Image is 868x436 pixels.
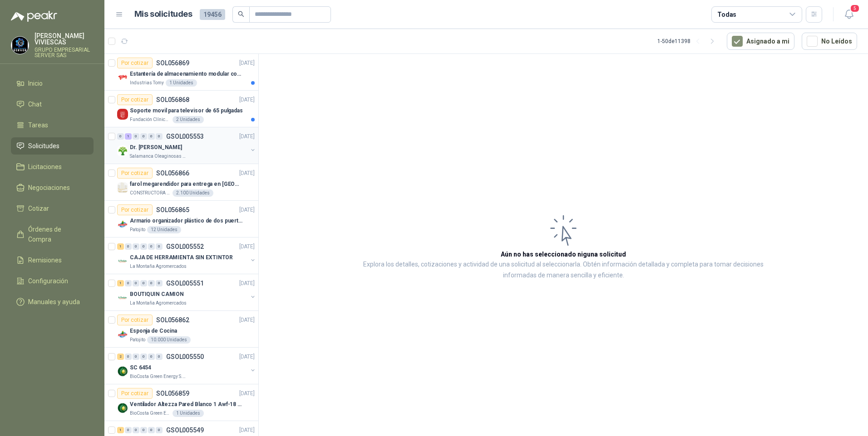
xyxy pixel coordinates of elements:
[501,249,626,259] h3: Aún no has seleccionado niguna solicitud
[28,78,43,88] span: Inicio
[117,388,153,399] div: Por cotizar
[11,116,94,134] a: Tareas
[147,226,181,233] div: 12 Unidades
[239,316,255,325] p: [DATE]
[239,353,255,361] p: [DATE]
[130,410,171,417] p: BioCosta Green Energy S.A.S
[727,33,794,50] button: Asignado a mi
[11,37,29,54] img: Company Logo
[147,336,191,344] div: 10.000 Unidades
[130,336,145,344] p: Patojito
[117,168,153,179] div: Por cotizar
[133,133,139,140] div: 0
[130,373,187,380] p: BioCosta Green Energy S.A.S
[166,280,204,286] p: GSOL005551
[28,297,80,307] span: Manuales y ayuda
[166,354,204,360] p: GSOL005550
[130,300,187,307] p: La Montaña Agromercados
[148,427,155,433] div: 0
[841,6,857,23] button: 5
[117,427,124,433] div: 1
[117,366,128,377] img: Company Logo
[140,280,147,286] div: 0
[130,153,187,160] p: Salamanca Oleaginosas SAS
[140,354,147,360] div: 0
[11,75,94,92] a: Inicio
[156,243,163,250] div: 0
[117,241,256,270] a: 1 0 0 0 0 0 GSOL005552[DATE] Company LogoCAJA DE HERRAMIENTA SIN EXTINTORLa Montaña Agromercados
[11,221,94,248] a: Órdenes de Compra
[134,8,192,21] h1: Mis solicitudes
[130,79,164,87] p: Industrias Tomy
[117,278,256,307] a: 1 0 0 0 0 0 GSOL005551[DATE] Company LogoBOUTIQUIN CAMIONLa Montaña Agromercados
[166,243,204,250] p: GSOL005552
[166,133,204,140] p: GSOL005553
[104,164,258,201] a: Por cotizarSOL056866[DATE] Company Logofarol megarendidor para entrega en [GEOGRAPHIC_DATA]CONSTR...
[117,94,153,105] div: Por cotizar
[28,99,42,109] span: Chat
[117,315,153,325] div: Por cotizar
[117,402,128,413] img: Company Logo
[166,79,197,87] div: 1 Unidades
[117,109,128,120] img: Company Logo
[130,180,243,189] p: farol megarendidor para entrega en [GEOGRAPHIC_DATA]
[117,131,256,160] a: 0 1 0 0 0 0 GSOL005553[DATE] Company LogoDr. [PERSON_NAME]Salamanca Oleaginosas SAS
[130,290,184,299] p: BOUTIQUIN CAMION
[238,11,244,17] span: search
[117,133,124,140] div: 0
[239,206,255,214] p: [DATE]
[130,400,243,409] p: Ventilador Altezza Pared Blanco 1 Awf-18 Pro Balinera
[104,201,258,237] a: Por cotizarSOL056865[DATE] Company LogoArmario organizador plástico de dos puertas de acuerdo a l...
[125,280,132,286] div: 0
[140,243,147,250] div: 0
[657,34,720,48] div: 1 - 50 de 11398
[173,410,204,417] div: 1 Unidades
[104,91,258,127] a: Por cotizarSOL056868[DATE] Company LogoSoporte movil para televisor de 65 pulgadasFundación Clíni...
[28,276,68,286] span: Configuración
[148,280,155,286] div: 0
[166,427,204,433] p: GSOL005549
[156,97,189,103] p: SOL056868
[239,242,255,251] p: [DATE]
[117,243,124,250] div: 1
[156,317,189,323] p: SOL056862
[148,243,155,250] div: 0
[239,279,255,288] p: [DATE]
[125,243,132,250] div: 0
[156,207,189,213] p: SOL056865
[35,33,94,45] p: [PERSON_NAME] VIVIESCAS
[802,33,857,50] button: No Leídos
[11,272,94,290] a: Configuración
[11,179,94,196] a: Negociaciones
[173,189,213,197] div: 2.100 Unidades
[104,311,258,348] a: Por cotizarSOL056862[DATE] Company LogoEsponja de CocinaPatojito10.000 Unidades
[104,384,258,421] a: Por cotizarSOL056859[DATE] Company LogoVentilador Altezza Pared Blanco 1 Awf-18 Pro BalineraBioCo...
[130,327,177,335] p: Esponja de Cocina
[11,158,94,175] a: Licitaciones
[117,182,128,193] img: Company Logo
[148,133,155,140] div: 0
[117,204,153,215] div: Por cotizar
[350,259,777,281] p: Explora los detalles, cotizaciones y actividad de una solicitud al seleccionarla. Obtén informaci...
[117,256,128,266] img: Company Logo
[156,60,189,66] p: SOL056869
[239,59,255,68] p: [DATE]
[130,116,171,123] p: Fundación Clínica Shaio
[11,293,94,310] a: Manuales y ayuda
[130,107,243,115] p: Soporte movil para televisor de 65 pulgadas
[117,58,153,68] div: Por cotizar
[156,170,189,176] p: SOL056866
[239,169,255,178] p: [DATE]
[11,96,94,113] a: Chat
[117,292,128,303] img: Company Logo
[28,141,59,151] span: Solicitudes
[125,427,132,433] div: 0
[140,427,147,433] div: 0
[28,162,62,172] span: Licitaciones
[156,390,189,397] p: SOL056859
[28,255,62,265] span: Remisiones
[117,329,128,340] img: Company Logo
[117,72,128,83] img: Company Logo
[173,116,204,123] div: 2 Unidades
[239,132,255,141] p: [DATE]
